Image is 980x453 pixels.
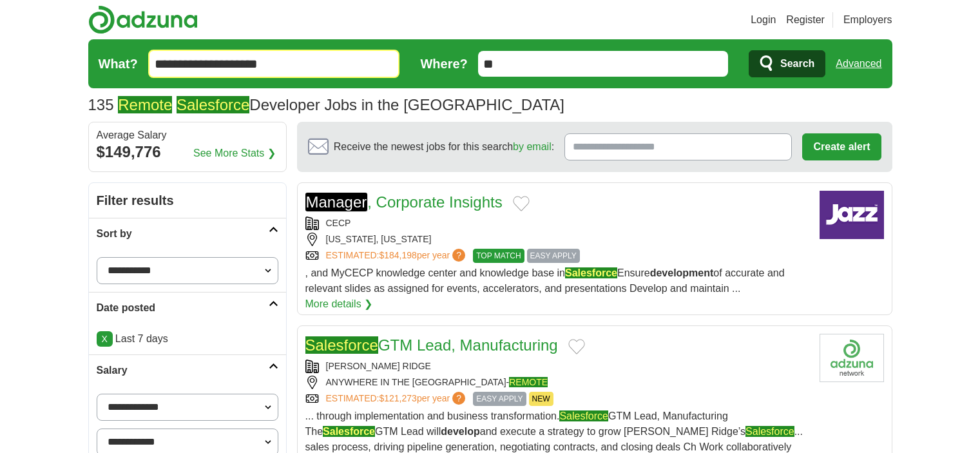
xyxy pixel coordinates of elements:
[802,133,881,160] button: Create alert
[305,376,809,389] div: ANYWHERE IN THE [GEOGRAPHIC_DATA]-
[513,141,552,152] a: by email
[97,331,113,347] a: X
[305,267,785,294] span: , and MyCECP knowledge center and knowledge base in Ensure of accurate and relevant slides as ass...
[88,96,564,113] h1: Developer Jobs in the [GEOGRAPHIC_DATA]
[88,5,198,34] img: Adzuna logo
[452,249,465,262] span: ?
[97,140,278,164] div: $149,776
[118,96,172,113] em: Remote
[650,267,714,278] strong: development
[89,183,286,218] h2: Filter results
[559,410,608,421] em: Salesforce
[89,218,286,249] a: Sort by
[326,249,468,263] a: ESTIMATED:$184,198per year?
[780,51,814,77] span: Search
[305,336,378,354] em: Salesforce
[820,191,884,239] img: Company logo
[568,339,585,354] button: Add to favorite jobs
[565,267,617,278] em: Salesforce
[99,54,138,73] label: What?
[305,233,809,246] div: [US_STATE], [US_STATE]
[420,54,467,73] label: Where?
[509,377,548,387] em: REMOTE
[305,193,368,211] em: Manager
[749,50,825,77] button: Search
[97,226,269,242] h2: Sort by
[473,249,524,263] span: TOP MATCH
[97,331,278,347] p: Last 7 days
[751,12,776,28] a: Login
[305,217,809,230] div: CECP
[473,392,526,406] span: EASY APPLY
[305,360,809,373] div: [PERSON_NAME] RIDGE
[97,300,269,316] h2: Date posted
[529,392,553,406] span: NEW
[836,51,881,77] a: Advanced
[305,193,503,211] a: Manager, Corporate Insights
[786,12,825,28] a: Register
[97,363,269,378] h2: Salary
[89,354,286,386] a: Salary
[177,96,249,113] em: Salesforce
[513,196,530,211] button: Add to favorite jobs
[326,392,468,406] a: ESTIMATED:$121,273per year?
[334,139,554,155] span: Receive the newest jobs for this search :
[452,392,465,405] span: ?
[441,426,479,437] strong: develop
[379,250,416,260] span: $184,198
[323,426,375,437] em: Salesforce
[745,426,794,437] em: Salesforce
[305,336,558,354] a: SalesforceGTM Lead, Manufacturing
[527,249,580,263] span: EASY APPLY
[820,334,884,382] img: Company logo
[88,93,114,117] span: 135
[843,12,892,28] a: Employers
[379,393,416,403] span: $121,273
[89,292,286,323] a: Date posted
[305,296,373,312] a: More details ❯
[193,146,276,161] a: See More Stats ❯
[97,130,278,140] div: Average Salary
